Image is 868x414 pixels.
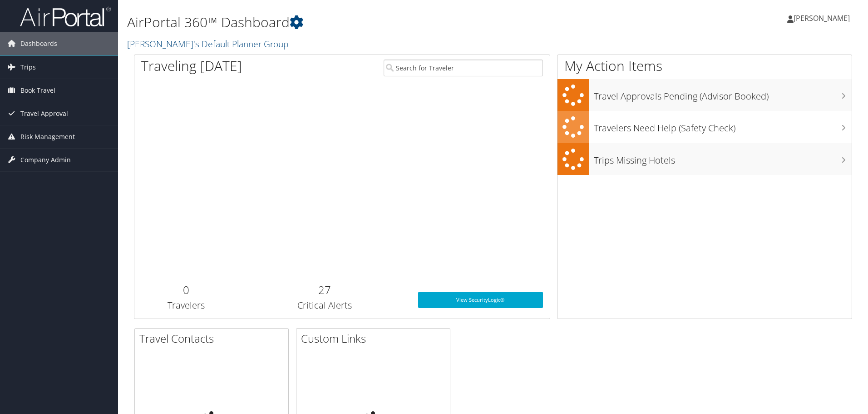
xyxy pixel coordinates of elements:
span: Dashboards [20,32,57,55]
img: airportal-logo.png [20,6,111,27]
span: Travel Approval [20,102,68,125]
h1: My Action Items [557,56,852,75]
a: View SecurityLogic® [418,292,543,308]
h2: 27 [245,282,404,298]
span: [PERSON_NAME] [794,13,850,23]
span: Risk Management [20,125,75,148]
h3: Critical Alerts [245,299,404,312]
a: Travelers Need Help (Safety Check) [557,111,852,143]
h2: 0 [141,282,232,298]
h3: Travelers Need Help (Safety Check) [594,117,852,135]
h3: Travel Approvals Pending (Advisor Booked) [594,85,852,103]
a: Trips Missing Hotels [557,143,852,175]
span: Book Travel [20,79,55,102]
h2: Custom Links [301,331,450,346]
h1: Traveling [DATE] [141,56,242,75]
a: [PERSON_NAME]'s Default Planner Group [127,38,291,50]
h3: Travelers [141,299,232,312]
h1: AirPortal 360™ Dashboard [127,13,615,32]
a: Travel Approvals Pending (Advisor Booked) [557,79,852,111]
span: Trips [20,56,36,79]
input: Search for Traveler [384,60,543,76]
span: Company Admin [20,149,71,171]
a: [PERSON_NAME] [787,5,859,32]
h3: Trips Missing Hotels [594,150,852,167]
h2: Travel Contacts [139,331,288,346]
